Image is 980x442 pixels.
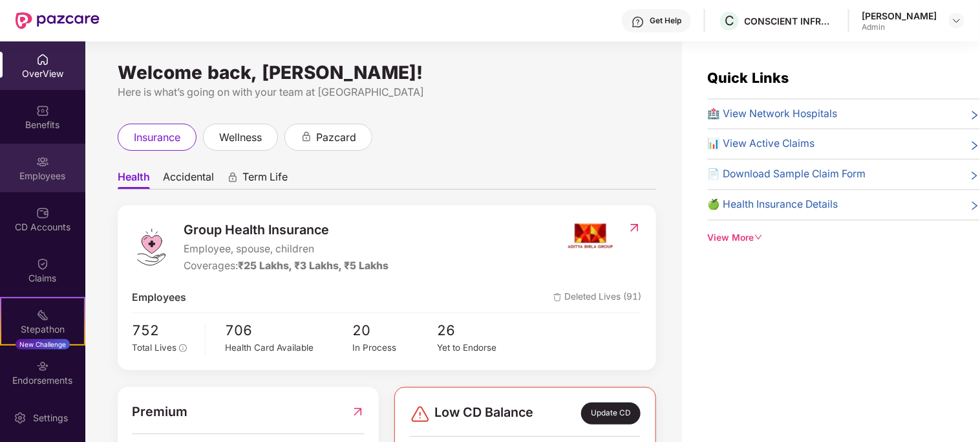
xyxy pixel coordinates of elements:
[553,293,562,302] img: deleteIcon
[16,339,70,349] div: New Challenge
[708,136,815,152] span: 📊 View Active Claims
[745,15,835,27] div: CONSCIENT INFRASTRUCTURE PVT LTD
[970,199,980,213] span: right
[628,221,641,234] img: RedirectIcon
[708,231,980,245] div: View More
[132,228,171,267] img: logo
[1,323,84,336] div: Stepathon
[132,290,186,306] span: Employees
[725,13,734,28] span: C
[36,53,49,66] img: svg+xml;base64,PHN2ZyBpZD0iSG9tZSIgeG1sbnM9Imh0dHA6Ly93d3cudzMub3JnLzIwMDAvc3ZnIiB3aWR0aD0iMjAiIG...
[179,344,187,352] span: info-circle
[184,241,389,258] span: Employee, spouse, children
[970,169,980,182] span: right
[184,258,389,274] div: Coverages:
[14,412,27,425] img: svg+xml;base64,PHN2ZyBpZD0iU2V0dGluZy0yMHgyMCIgeG1sbnM9Imh0dHA6Ly93d3cudzMub3JnLzIwMDAvc3ZnIiB3aW...
[437,341,522,355] div: Yet to Endorse
[566,220,615,252] img: insurerIcon
[184,220,389,240] span: Group Health Insurance
[351,402,365,422] img: RedirectIcon
[410,404,431,425] img: svg+xml;base64,PHN2ZyBpZD0iRGFuZ2VyLTMyeDMyIiB4bWxucz0iaHR0cDovL3d3dy53My5vcmcvMjAwMC9zdmciIHdpZH...
[29,412,72,425] div: Settings
[708,106,838,122] span: 🏥 View Network Hospitals
[132,320,195,342] span: 752
[708,197,838,213] span: 🍏 Health Insurance Details
[650,16,681,26] div: Get Help
[708,166,866,182] span: 📄 Download Sample Claim Form
[36,104,49,117] img: svg+xml;base64,PHN2ZyBpZD0iQmVuZWZpdHMiIHhtbG5zPSJodHRwOi8vd3d3LnczLm9yZy8yMDAwL3N2ZyIgd2lkdGg9Ij...
[227,171,239,183] div: animation
[36,206,49,219] img: svg+xml;base64,PHN2ZyBpZD0iQ0RfQWNjb3VudHMiIGRhdGEtbmFtZT0iQ0QgQWNjb3VudHMiIHhtbG5zPSJodHRwOi8vd3...
[242,170,288,189] span: Term Life
[970,138,980,152] span: right
[970,109,980,122] span: right
[36,258,49,271] img: svg+xml;base64,PHN2ZyBpZD0iQ2xhaW0iIHhtbG5zPSJodHRwOi8vd3d3LnczLm9yZy8yMDAwL3N2ZyIgd2lkdGg9IjIwIi...
[437,320,522,342] span: 26
[118,170,150,189] span: Health
[16,12,100,29] img: New Pazcare Logo
[708,69,789,86] span: Quick Links
[952,16,962,26] img: svg+xml;base64,PHN2ZyBpZD0iRHJvcGRvd24tMzJ4MzIiIHhtbG5zPSJodHRwOi8vd3d3LnczLm9yZy8yMDAwL3N2ZyIgd2...
[219,129,262,146] span: wellness
[434,403,534,425] span: Low CD Balance
[553,290,641,306] span: Deleted Lives (91)
[36,155,49,168] img: svg+xml;base64,PHN2ZyBpZD0iRW1wbG95ZWVzIiB4bWxucz0iaHR0cDovL3d3dy53My5vcmcvMjAwMC9zdmciIHdpZHRoPS...
[352,320,437,342] span: 20
[301,131,312,142] div: animation
[36,360,49,373] img: svg+xml;base64,PHN2ZyBpZD0iRW5kb3JzZW1lbnRzIiB4bWxucz0iaHR0cDovL3d3dy53My5vcmcvMjAwMC9zdmciIHdpZH...
[225,320,352,342] span: 706
[754,233,763,242] span: down
[118,84,656,100] div: Here is what’s going on with your team at [GEOGRAPHIC_DATA]
[36,309,49,322] img: svg+xml;base64,PHN2ZyB4bWxucz0iaHR0cDovL3d3dy53My5vcmcvMjAwMC9zdmciIHdpZHRoPSIyMSIgaGVpZ2h0PSIyMC...
[163,170,214,189] span: Accidental
[862,22,937,32] div: Admin
[132,402,187,422] span: Premium
[862,10,937,22] div: [PERSON_NAME]
[134,129,180,146] span: insurance
[118,67,656,78] div: Welcome back, [PERSON_NAME]!
[581,403,641,425] div: Update CD
[352,341,437,355] div: In Process
[316,129,356,146] span: pazcard
[132,342,176,353] span: Total Lives
[238,260,389,272] span: ₹25 Lakhs, ₹3 Lakhs, ₹5 Lakhs
[225,341,352,355] div: Health Card Available
[632,16,644,28] img: svg+xml;base64,PHN2ZyBpZD0iSGVscC0zMngzMiIgeG1sbnM9Imh0dHA6Ly93d3cudzMub3JnLzIwMDAvc3ZnIiB3aWR0aD...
